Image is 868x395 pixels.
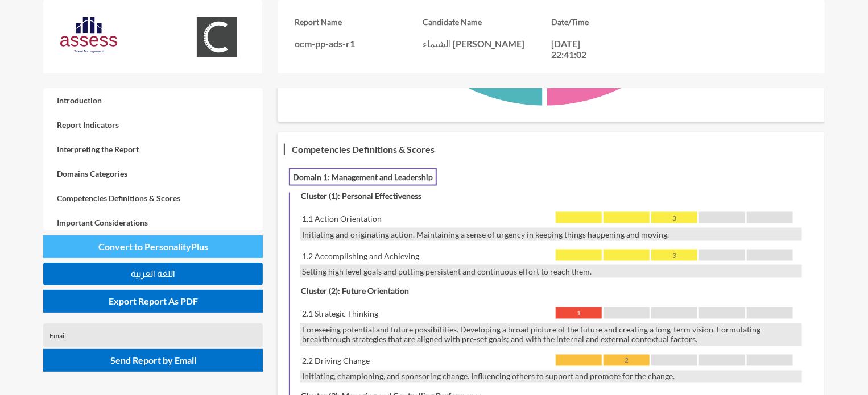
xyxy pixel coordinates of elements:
[43,349,263,372] button: Send Report by Email
[300,355,551,368] div: 2.2 Driving Change
[289,168,437,186] h3: Domain 1: Management and Leadership
[551,17,679,27] h3: Date/Time
[551,38,602,60] p: [DATE] 22:41:02
[110,355,196,365] span: Send Report by Email
[43,263,263,285] button: اللغة العربية
[298,284,412,299] h4: Cluster (2): Future Orientation
[295,38,423,49] p: ocm-pp-ads-r1
[651,212,697,223] div: 3
[43,210,263,235] a: Important Considerations
[300,228,801,241] div: Initiating and originating action. Maintaining a sense of urgency in keeping things happening and...
[300,323,801,346] div: Foreseeing potential and future possibilities. Developing a broad picture of the future and creat...
[43,186,263,210] a: Competencies Definitions & Scores
[131,269,175,278] span: اللغة العربية
[556,307,602,319] div: 1
[43,161,263,186] a: Domains Categories
[423,38,551,49] p: الشيماء [PERSON_NAME]
[651,250,697,261] div: 3
[109,296,198,306] span: Export Report As PDF
[295,17,423,27] h3: Report Name
[43,113,263,137] a: Report Indicators
[604,355,650,366] div: 2
[300,307,551,321] div: 2.1 Strategic Thinking
[188,17,245,57] img: OCM.svg
[300,212,551,225] div: 1.1 Action Orientation
[98,241,208,252] span: Convert to PersonalityPlus
[300,250,551,263] div: 1.2 Accomplishing and Achieving
[43,290,263,313] button: Export Report As PDF
[289,141,437,157] h3: Competencies Definitions & Scores
[43,137,263,161] a: Interpreting the Report
[43,88,263,113] a: Introduction
[300,371,801,384] div: Initiating, championing, and sponsoring change. Influencing others to support and promote for the...
[43,235,263,258] button: Convert to PersonalityPlus
[298,188,424,203] h4: Cluster (1): Personal Effectiveness
[60,17,117,53] img: AssessLogoo.svg
[423,17,551,27] h3: Candidate Name
[300,265,801,278] div: Setting high level goals and putting persistent and continuous effort to reach them.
